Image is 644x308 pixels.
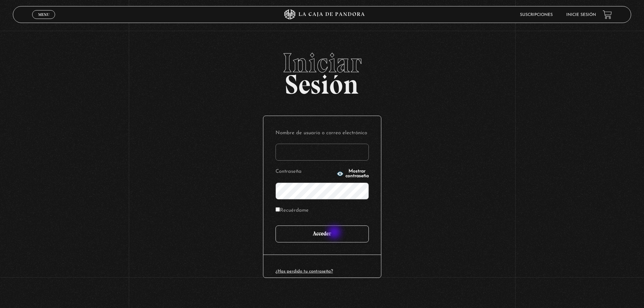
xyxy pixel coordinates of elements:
a: View your shopping cart [603,10,612,19]
span: Cerrar [36,18,52,23]
span: Mostrar contraseña [345,169,369,179]
span: Iniciar [13,49,631,76]
span: Menu [38,13,49,17]
h2: Sesión [13,49,631,93]
a: ¿Has perdido tu contraseña? [276,269,333,274]
a: Inicie sesión [566,13,596,17]
label: Recuérdame [276,206,309,216]
input: Recuérdame [276,207,280,212]
label: Contraseña [276,167,335,177]
button: Mostrar contraseña [337,169,369,179]
input: Acceder [276,226,369,242]
label: Nombre de usuario o correo electrónico [276,128,369,139]
a: Suscripciones [520,13,553,17]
